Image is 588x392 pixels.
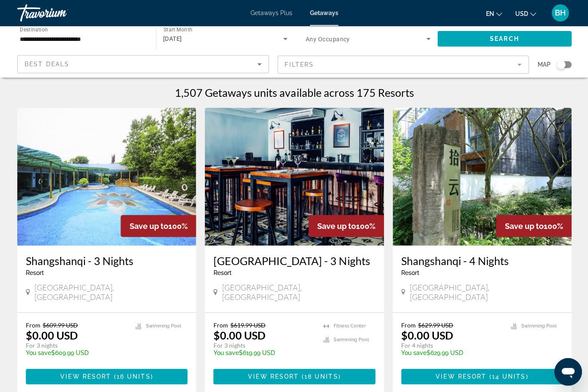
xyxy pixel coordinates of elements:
p: $619.99 USD [213,349,314,356]
span: en [485,10,493,17]
span: Swimming Pool [333,336,368,342]
mat-select: Sort by [25,59,261,69]
span: Swimming Pool [145,323,181,328]
span: 18 units [304,373,338,380]
button: Search [437,31,571,46]
img: DA10O01L.jpg [17,108,196,245]
span: View Resort [60,373,111,380]
span: Swimming Pool [520,323,556,328]
p: $0.00 USD [401,328,453,341]
span: $609.99 USD [43,321,78,328]
button: View Resort(16 units) [26,368,187,384]
span: You save [401,349,426,356]
span: You save [26,349,51,356]
span: Resort [26,269,44,276]
span: [GEOGRAPHIC_DATA], [GEOGRAPHIC_DATA] [222,282,375,301]
span: 16 units [116,373,150,380]
h1: 1,507 Getaways units available across 175 Resorts [175,86,414,99]
p: $609.99 USD [26,349,127,356]
span: You save [213,349,238,356]
span: ( ) [111,373,153,380]
span: Save up to [317,221,356,230]
span: From [26,321,40,328]
span: USD [514,10,527,17]
span: Save up to [129,221,168,230]
span: Start Month [163,27,192,33]
span: Fitness Center [333,323,365,328]
span: Resort [213,269,231,276]
span: [GEOGRAPHIC_DATA], [GEOGRAPHIC_DATA] [34,282,188,301]
div: 100% [495,215,571,237]
button: Filter [277,55,529,74]
p: $629.99 USD [401,349,501,356]
p: $0.00 USD [26,328,78,341]
span: 14 units [491,373,525,380]
span: [DATE] [163,35,182,42]
span: View Resort [435,373,486,380]
a: [GEOGRAPHIC_DATA] - 3 Nights [213,254,374,267]
a: Shangshanqi - 4 Nights [401,254,562,267]
a: Shangshanqi - 3 Nights [26,254,187,267]
p: For 4 nights [401,341,501,349]
span: Save up to [504,221,543,230]
p: For 3 nights [213,341,314,349]
p: For 3 nights [26,341,127,349]
a: Getaways Plus [251,9,292,16]
a: Getaways [309,9,338,16]
img: S362O01X.jpg [204,108,383,245]
span: View Resort [248,373,298,380]
span: $629.99 USD [418,321,453,328]
button: User Menu [548,4,571,22]
span: ( ) [486,373,528,380]
span: From [213,321,228,328]
span: ( ) [298,373,340,380]
button: View Resort(18 units) [213,368,374,384]
span: Best Deals [25,61,69,68]
button: Change currency [514,7,535,20]
iframe: Button to launch messaging window [554,358,581,385]
span: Search [489,35,518,42]
button: View Resort(14 units) [401,368,562,384]
button: Change language [485,7,501,20]
span: Any Occupancy [305,36,350,43]
span: Destination [20,26,48,32]
span: BH [554,9,565,17]
span: Resort [401,269,419,276]
a: Travorium [17,2,103,24]
img: DA10E01L.jpg [392,108,571,245]
div: 100% [121,215,196,237]
span: Map [537,59,550,71]
p: $0.00 USD [213,328,265,341]
div: 100% [308,215,384,237]
span: $619.99 USD [230,321,265,328]
span: [GEOGRAPHIC_DATA], [GEOGRAPHIC_DATA] [409,282,562,301]
span: From [401,321,415,328]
